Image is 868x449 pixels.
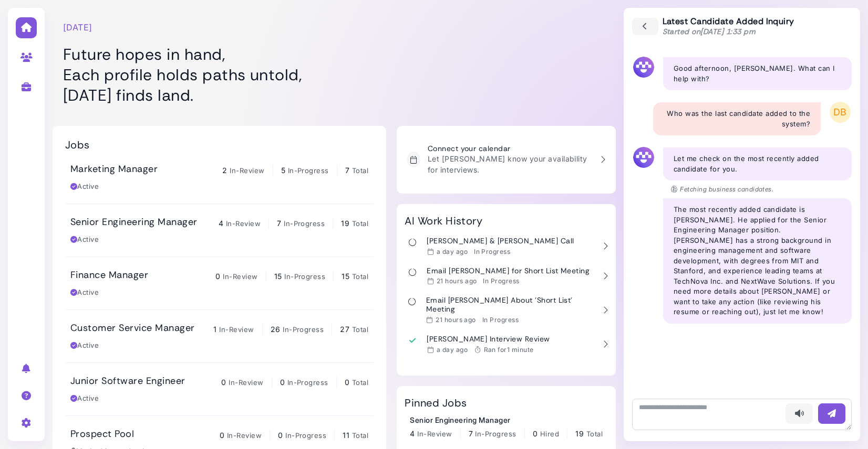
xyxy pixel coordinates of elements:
div: Who was the last candidate added to the system? [653,102,821,135]
span: In-Progress [283,325,324,334]
h3: [PERSON_NAME]'s Customer Service Manager Evaluation [424,365,594,382]
span: In-Review [229,378,263,387]
h3: [PERSON_NAME] & [PERSON_NAME] Call [427,237,574,245]
h3: Connect your calendar [428,144,592,153]
h3: Senior Engineering Manager [70,217,197,228]
span: 11 [343,431,349,440]
h3: Prospect Pool [70,429,134,440]
h2: Pinned Jobs [405,397,467,409]
span: DB [830,102,851,123]
span: In-Review [223,272,257,281]
time: Sep 16, 2025 [436,316,476,324]
span: Total [352,325,368,334]
span: Ran for 1 minute [484,346,534,354]
span: Started on [663,27,756,36]
div: Latest Candidate Added Inquiry [663,16,794,37]
h2: AI Work History [405,215,482,227]
span: 27 [340,325,349,334]
span: 7 [277,219,281,228]
span: Total [352,166,368,175]
h3: Email [PERSON_NAME] About 'Short List' Meeting [426,296,595,314]
span: 1 [213,325,216,334]
a: Connect your calendar Let [PERSON_NAME] know your availability for interviews. [402,139,611,180]
span: In-Review [219,325,254,334]
span: 2 [222,166,227,175]
span: Total [352,219,368,228]
a: Marketing Manager 2 In-Review 5 In-Progress 7 Total Active [65,151,374,204]
p: Let [PERSON_NAME] know your availability for interviews. [428,153,592,175]
span: 0 [533,429,538,438]
span: 26 [271,325,281,334]
span: In-Progress [475,430,516,438]
a: Senior Engineering Manager 4 In-Review 7 In-Progress 0 Hired 19 Total [410,414,603,440]
span: In-Review [226,219,261,228]
div: In Progress [482,316,519,324]
h3: Junior Software Engineer [70,376,185,387]
a: Senior Engineering Manager 4 In-Review 7 In-Progress 19 Total Active [65,204,374,256]
div: Active [70,393,99,404]
h3: Finance Manager [70,270,148,281]
span: 15 [274,272,282,281]
span: 0 [221,378,226,387]
span: 0 [215,272,220,281]
span: 7 [469,429,473,438]
span: Total [586,430,603,438]
time: [DATE] [63,21,92,34]
span: 0 [345,378,349,387]
span: 15 [342,272,349,281]
span: 0 [220,431,224,440]
div: In Progress [474,248,510,256]
div: Good afternoon, [PERSON_NAME]. What can I help with? [663,57,852,90]
h3: [PERSON_NAME] Interview Review [427,335,550,344]
span: In-Progress [288,166,329,175]
div: Active [70,181,99,192]
p: Fetching business candidates. [671,185,773,194]
span: Total [352,431,368,440]
time: [DATE] 1:33 pm [700,27,756,36]
span: 0 [278,431,283,440]
span: In-Review [230,166,264,175]
time: Sep 16, 2025 [437,346,468,354]
div: Active [70,340,99,351]
span: In-Progress [284,272,325,281]
span: 4 [219,219,223,228]
h3: Marketing Manager [70,164,158,175]
span: In-Review [227,431,262,440]
h3: Customer Service Manager [70,323,195,334]
div: Active [70,287,99,298]
span: 0 [280,378,285,387]
span: 19 [575,429,584,438]
span: 7 [345,166,349,175]
a: Finance Manager 0 In-Review 15 In-Progress 15 Total Active [65,257,374,309]
span: 4 [410,429,415,438]
span: Total [352,378,368,387]
h3: Email [PERSON_NAME] for Short List Meeting [427,266,589,275]
span: In-Progress [284,219,325,228]
span: Total [352,272,368,281]
p: Let me check on the most recently added candidate for you. [674,154,841,174]
div: In Progress [483,277,519,285]
span: Hired [540,430,559,438]
span: In-Review [417,430,452,438]
a: Customer Service Manager 1 In-Review 26 In-Progress 27 Total Active [65,310,374,362]
span: In-Progress [287,378,328,387]
span: 19 [341,219,349,228]
div: Active [70,234,99,245]
h2: Jobs [65,138,90,151]
a: Junior Software Engineer 0 In-Review 0 In-Progress 0 Total Active [65,363,374,415]
p: The most recently added candidate is [PERSON_NAME]. He applied for the Senior Engineering Manager... [674,205,841,317]
span: In-Progress [285,431,326,440]
div: Senior Engineering Manager [410,414,603,425]
span: 5 [281,166,285,175]
time: Sep 16, 2025 [437,277,477,285]
time: Sep 16, 2025 [437,248,468,255]
h1: Future hopes in hand, Each profile holds paths untold, [DATE] finds land. [63,44,410,105]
